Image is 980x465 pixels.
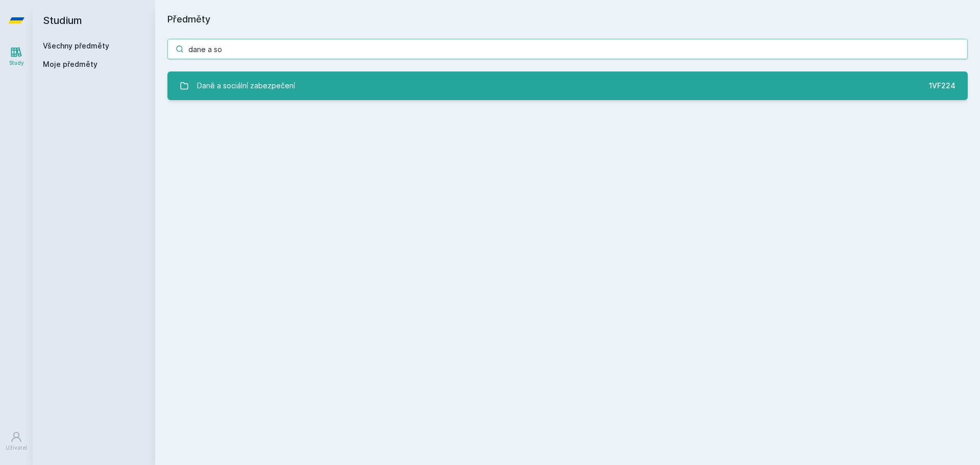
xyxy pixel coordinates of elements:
[167,39,968,59] input: Název nebo ident předmětu…
[929,81,955,91] div: 1VF224
[197,76,295,96] div: Daně a sociální zabezpečení
[6,444,27,452] div: Uživatel
[2,426,31,457] a: Uživatel
[167,71,968,100] a: Daně a sociální zabezpečení 1VF224
[2,41,31,72] a: Study
[167,12,968,27] h1: Předměty
[43,59,97,69] span: Moje předměty
[9,59,24,67] div: Study
[43,41,109,50] a: Všechny předměty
